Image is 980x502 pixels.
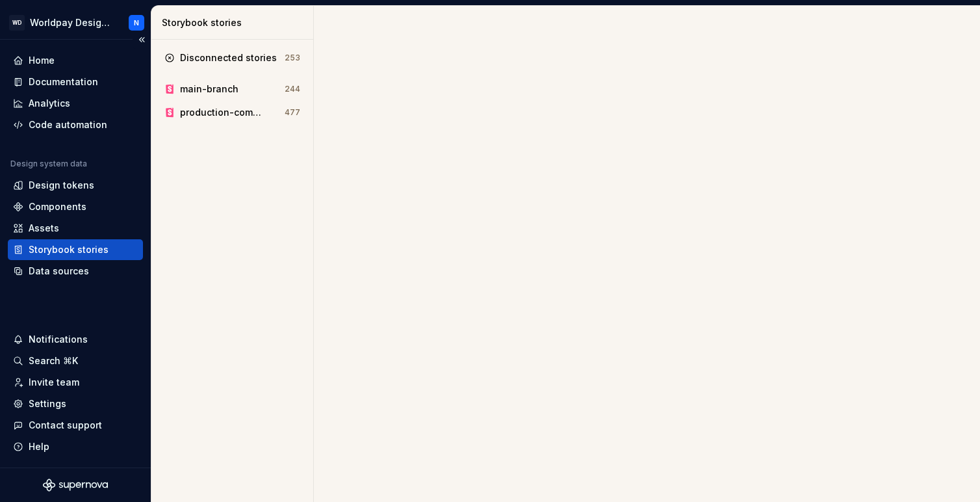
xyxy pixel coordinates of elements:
[180,106,264,119] div: production-components
[29,265,89,278] div: Data sources
[180,51,277,64] div: Disconnected stories
[8,175,143,196] a: Design tokens
[8,350,143,371] button: Search ⌘K
[159,102,305,123] a: production-components477
[8,218,143,239] a: Assets
[29,376,79,389] div: Invite team
[285,107,300,118] div: 477
[8,114,143,135] a: Code automation
[8,93,143,114] a: Analytics
[8,196,143,217] a: Components
[29,97,70,110] div: Analytics
[8,50,143,71] a: Home
[29,419,102,432] div: Contact support
[29,397,66,410] div: Settings
[8,72,143,92] a: Documentation
[8,436,143,457] button: Help
[8,393,143,414] a: Settings
[43,479,108,492] svg: Supernova Logo
[29,75,98,88] div: Documentation
[285,53,300,63] div: 253
[29,222,59,235] div: Assets
[8,261,143,282] a: Data sources
[159,47,305,68] a: Disconnected stories253
[134,18,139,28] div: N
[29,118,107,131] div: Code automation
[29,54,55,67] div: Home
[162,16,308,29] div: Storybook stories
[10,159,87,169] div: Design system data
[29,179,94,192] div: Design tokens
[29,333,88,346] div: Notifications
[30,16,113,29] div: Worldpay Design System
[8,329,143,350] button: Notifications
[29,440,49,453] div: Help
[29,354,78,367] div: Search ⌘K
[3,8,148,36] button: WDWorldpay Design SystemN
[8,415,143,436] button: Contact support
[159,79,305,99] a: main-branch244
[29,200,86,213] div: Components
[8,239,143,260] a: Storybook stories
[180,83,239,96] div: main-branch
[133,31,151,49] button: Collapse sidebar
[285,84,300,94] div: 244
[8,372,143,393] a: Invite team
[9,15,25,31] div: WD
[29,243,109,256] div: Storybook stories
